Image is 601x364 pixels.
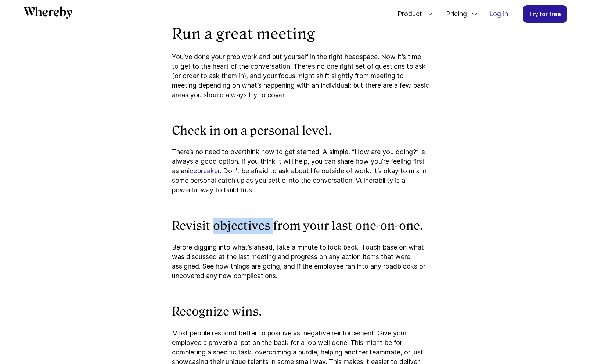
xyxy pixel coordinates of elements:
[188,167,220,175] a: icebreaker
[439,2,469,26] span: Pricing
[172,304,429,320] h3: Recognize wins.
[390,2,424,26] span: Product
[172,123,429,139] h3: Check in on a personal level.
[172,147,429,195] p: There’s no need to overthink how to get started. A simple, “How are you doing?” is always a good ...
[172,52,429,100] p: You’ve done your prep work and put yourself in the right headspace. Now it’s time to get to the h...
[172,218,429,234] h3: Revisit objectives from your last one-on-one.
[24,6,72,21] a: Whereby
[523,5,567,23] a: Try for free
[172,243,429,281] p: Before digging into what’s ahead, take a minute to look back. Touch base on what was discussed at...
[172,24,429,43] h2: Run a great meeting
[483,6,514,22] a: Log in
[24,6,72,19] svg: Whereby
